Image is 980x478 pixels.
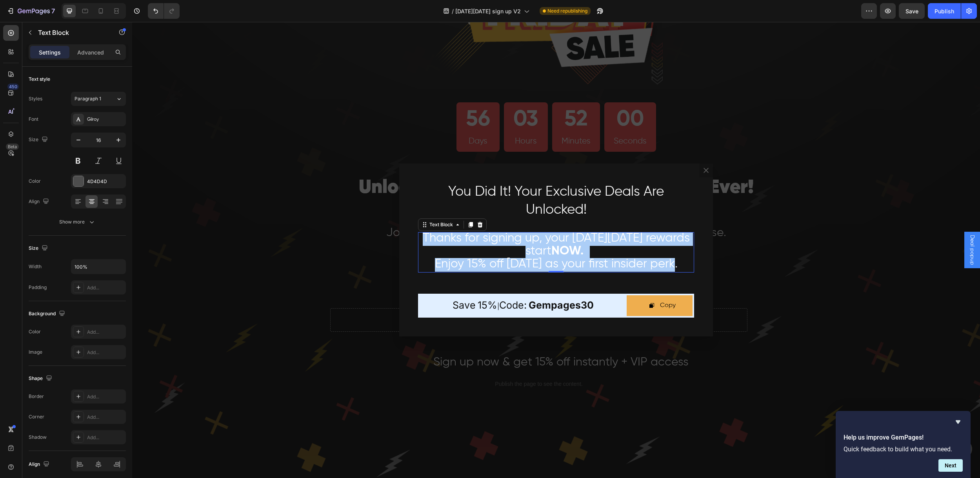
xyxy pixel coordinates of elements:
div: Dialog body [267,142,581,314]
div: 450 [7,84,19,90]
button: Paragraph 1 [71,92,126,106]
div: Size [29,243,49,254]
div: Color [29,178,41,185]
span: Paragraph 1 [75,95,101,102]
div: Gilroy [87,116,124,123]
div: Corner [29,413,44,420]
p: Text Block [38,28,105,37]
p: 7 [51,6,55,16]
div: Background [29,309,67,319]
div: Text style [29,76,50,83]
span: 15% [345,277,365,289]
input: Auto [71,260,125,274]
div: Add... [87,349,124,356]
div: Add... [87,414,124,421]
button: Copy [495,273,560,294]
button: Show more [29,215,126,229]
p: Advanced [77,48,104,56]
div: 4D4D4D [87,178,124,185]
iframe: Design area [132,22,980,478]
strong: NOW. [419,223,451,235]
div: Border [29,393,44,400]
span: You Did It! Your Exclusive Deals Are Unlocked! [316,163,532,195]
div: Add... [87,434,124,441]
span: code: [367,277,395,289]
span: save [320,277,344,289]
span: / [452,7,454,15]
div: Add... [87,393,124,400]
h2: Help us improve GemPages! [844,433,963,442]
div: Styles [29,95,42,102]
div: Shadow [29,434,47,441]
span: Enjoy 15% off [DATE] as your first insider perk. [303,236,545,248]
div: Align [29,196,51,207]
div: Add... [87,329,124,336]
div: Width [29,263,42,270]
span: Thanks for signing up, your [DATE][DATE] rewards start [291,210,558,235]
p: Settings [39,48,61,56]
div: Padding [29,284,47,291]
button: Publish [928,3,961,19]
div: Rich Text Editor. Editing area: main [286,210,562,250]
div: Image [29,349,42,356]
button: Save [899,3,925,19]
span: Save [905,8,918,15]
p: ⁠⁠⁠⁠⁠⁠⁠ [287,161,561,197]
button: 7 [3,3,58,19]
div: Beta [6,144,19,150]
div: Shape [29,373,54,384]
span: Need republishing [547,7,587,15]
div: Dialog content [267,142,581,314]
button: Hide survey [953,417,963,427]
div: Add... [87,284,124,291]
p: Quick feedback to build what you need. [844,445,963,453]
div: Help us improve GemPages! [844,417,963,472]
div: Size [29,134,49,145]
div: Color [29,328,41,335]
span: [DATE][DATE] sign up V2 [455,7,521,15]
span: | [365,280,367,288]
div: Align [29,459,51,470]
div: Font [29,116,38,123]
div: Publish [935,7,954,15]
span: Deal popup [836,213,844,243]
div: Show more [59,218,96,226]
strong: gempages30 [396,277,462,289]
button: Next question [938,459,963,472]
div: Text Block [296,199,322,206]
div: Copy [528,278,544,289]
div: Undo/Redo [148,3,180,19]
h2: Rich Text Editor. Editing area: main [286,160,562,198]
